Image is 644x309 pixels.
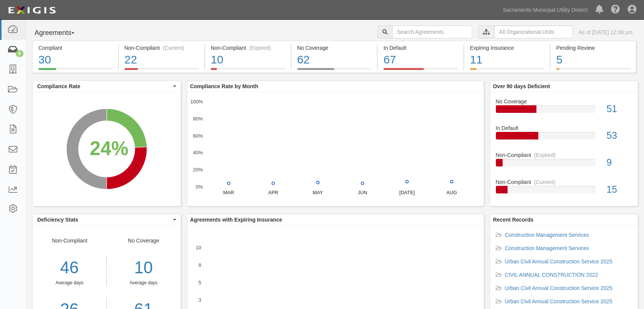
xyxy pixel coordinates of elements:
div: (Current) [534,178,556,186]
text: 20% [193,167,203,173]
div: 30 [38,52,112,68]
text: 40% [193,150,203,155]
text: [DATE] [399,190,415,195]
text: 10 [196,245,201,250]
div: 22 [125,52,199,68]
text: 5 [198,280,201,285]
a: Urban Civil Annual Construction Service 2025 [505,285,612,291]
button: Agreements [32,25,89,41]
a: No Coverage51 [496,98,633,125]
text: AUG [446,190,457,195]
a: Urban Civil Annual Construction Service 2025 [505,258,612,265]
a: Sacramento Municipal Utility District [499,2,592,17]
text: 60% [193,133,203,138]
div: 9 [601,156,638,170]
input: All Organizational Units [494,25,573,38]
div: 67 [384,52,458,68]
button: Deficiency Stats [33,214,181,225]
a: No Coverage62 [292,68,377,74]
div: Pending Review [556,44,630,52]
div: 53 [601,129,638,143]
span: Deficiency Stats [37,216,171,223]
div: No Coverage [490,98,638,105]
div: No Coverage [297,44,372,52]
div: Non-Compliant [490,178,638,186]
text: 3 [198,297,201,303]
div: As of [DATE] 12:39 pm [579,29,633,36]
a: In Default67 [378,68,464,74]
div: Compliant [38,44,112,52]
a: Expiring Insurance11 [464,68,550,74]
div: In Default [490,124,638,132]
a: In Default53 [496,124,633,151]
i: Help Center - Complianz [611,5,620,14]
div: Average days [33,280,106,286]
text: 0% [196,184,203,190]
input: Search Agreements [392,25,472,38]
a: Non-Compliant(Expired)10 [205,68,291,74]
a: CIVIL ANNUAL CONSTRUCTION 2022 [505,272,598,278]
div: 10 [211,52,285,68]
div: 24% [90,135,129,162]
b: Recent Records [493,217,534,223]
div: 10 [112,256,175,280]
b: Over 90 days Deficient [493,83,550,89]
a: Compliant30 [32,68,118,74]
div: Non-Compliant [490,151,638,159]
button: Compliance Rate [33,81,181,92]
text: MAY [313,190,323,195]
div: Non-Compliant (Expired) [211,44,285,52]
a: Non-Compliant(Current)22 [119,68,205,74]
div: 62 [297,52,372,68]
div: (Expired) [249,44,271,52]
span: Compliance Rate [37,82,171,90]
a: Construction Management Services [505,232,589,238]
div: 15 [601,183,638,196]
div: Average days [112,280,175,286]
div: (Current) [163,44,184,52]
div: In Default [384,44,458,52]
b: Agreements with Expiring Insurance [190,217,283,223]
text: 100% [190,99,203,105]
div: 51 [601,102,638,116]
text: MAR [223,190,234,195]
div: Expiring Insurance [470,44,545,52]
div: 8 [16,50,24,57]
a: Pending Review5 [551,68,636,74]
div: 46 [33,256,106,280]
div: Non-Compliant (Current) [125,44,199,52]
a: Non-Compliant(Current)15 [496,178,633,200]
div: 5 [556,52,630,68]
text: APR [268,190,278,195]
a: Construction Management Services [505,245,589,251]
svg: A chart. [33,92,181,206]
a: Non-Compliant(Expired)9 [496,151,633,178]
div: (Expired) [534,151,556,159]
b: Compliance Rate by Month [190,83,259,89]
div: 11 [470,52,545,68]
text: JUN [358,190,367,195]
a: Urban Civil Annual Construction Service 2025 [505,298,612,304]
svg: A chart. [187,92,484,206]
text: 8 [198,262,201,268]
text: 80% [193,116,203,122]
img: logo-5460c22ac91f19d4615b14bd174203de0afe785f0fc80cf4dbbc73dc1793850b.png [6,3,58,17]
